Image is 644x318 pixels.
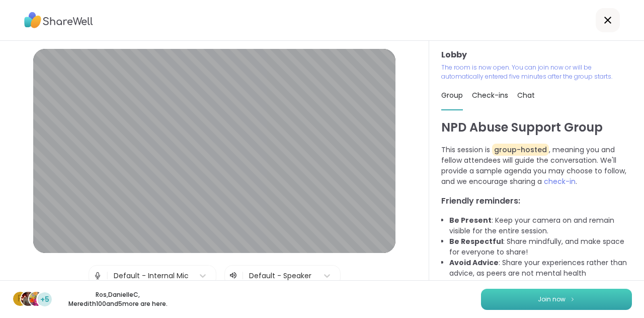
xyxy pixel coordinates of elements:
[570,296,576,302] img: ShareWell Logomark
[544,176,576,186] span: check-in
[449,236,503,246] b: Be Respectful
[481,289,632,310] button: Join now
[24,9,93,32] img: ShareWell Logo
[114,271,189,281] div: Default - Internal Mic
[441,63,632,81] p: The room is now open. You can join now or will be automatically entered five minutes after the gr...
[449,258,632,289] li: : Share your experiences rather than advice, as peers are not mental health professionals.
[441,145,632,187] p: This session is , meaning you and fellow attendees will guide the conversation. We'll provide a s...
[242,270,244,282] span: |
[441,118,632,137] h1: NPD Abuse Support Group
[538,295,566,304] span: Join now
[29,292,43,306] img: Meredith100
[18,292,23,305] span: R
[449,236,632,258] li: : Share mindfully, and make space for everyone to share!
[449,215,632,236] li: : Keep your camera on and remain visible for the entire session.
[61,290,174,308] p: Ros , DanielleC , Meredith100 and 5 more are here.
[93,266,102,286] img: Microphone
[21,292,35,306] img: DanielleC
[441,49,632,61] h3: Lobby
[449,258,499,268] b: Avoid Advice
[40,294,49,305] span: +5
[441,195,632,207] h3: Friendly reminders:
[106,266,109,286] span: |
[492,144,549,156] span: group-hosted
[441,90,463,100] span: Group
[472,90,508,100] span: Check-ins
[517,90,535,100] span: Chat
[449,215,492,225] b: Be Present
